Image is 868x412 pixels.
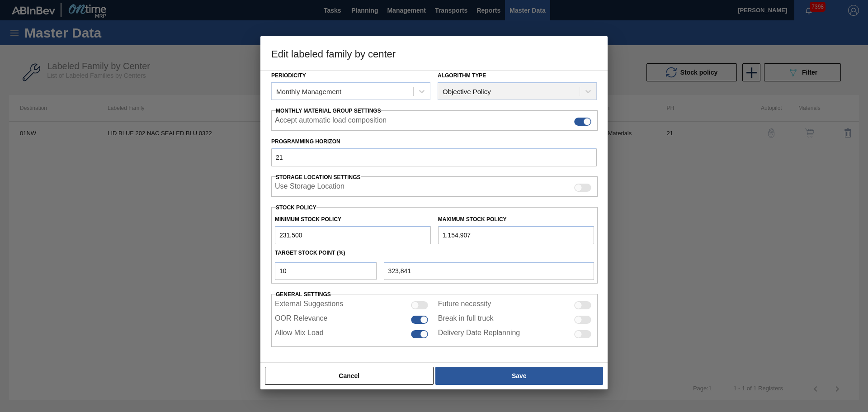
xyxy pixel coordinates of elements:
[435,367,603,385] button: Save
[275,300,343,311] label: External Suggestions
[438,314,494,325] label: Break in full truck
[276,108,381,114] span: Monthly Material Group Settings
[275,329,324,340] label: Allow Mix Load
[271,72,306,79] label: Periodicity
[275,116,387,127] label: Accept automatic load composition
[275,216,341,223] label: Minimum Stock Policy
[276,291,331,298] span: General settings
[438,72,486,79] label: Algorithm Type
[275,250,345,256] label: Target Stock Point (%)
[271,135,597,148] label: Programming Horizon
[276,204,316,211] label: Stock Policy
[265,367,434,385] button: Cancel
[276,88,341,95] div: Monthly Management
[438,329,520,340] label: Delivery Date Replanning
[276,174,361,180] span: Storage Location Settings
[275,182,344,193] label: When enabled, the system will display stocks from different storage locations.
[260,36,608,71] h3: Edit labeled family by center
[438,216,507,223] label: Maximum Stock Policy
[275,314,328,325] label: OOR Relevance
[438,300,491,311] label: Future necessity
